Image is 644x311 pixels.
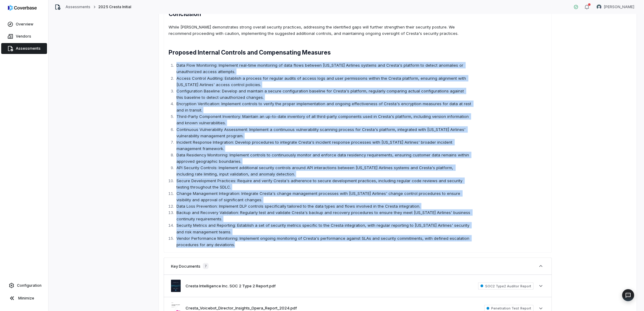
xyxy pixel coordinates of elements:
[176,178,471,190] p: Secure Development Practices: Require and verify Cresta's adherence to secure development practic...
[171,263,200,269] h3: Key Documents
[1,31,47,42] a: Vendors
[176,235,471,248] p: Vendor Performance Monitoring: Implement ongoing monitoring of Cresta's performance against SLAs ...
[98,5,131,9] span: 2025 Cresta Initial
[176,88,471,101] p: Configuration Baseline: Develop and maintain a secure configuration baseline for Cresta's platfor...
[18,296,34,301] span: Minimize
[593,2,638,12] button: Raquel Wilson avatar[PERSON_NAME]
[16,46,41,51] span: Assessments
[186,283,276,289] button: Cresta Intelligence Inc. SOC 2 Type 2 Report.pdf
[1,19,47,30] a: Overview
[597,5,602,9] img: Raquel Wilson avatar
[176,209,471,222] p: Backup and Recovery Validation: Regularly test and validate Cresta's backup and recovery procedur...
[171,280,181,292] img: b9f36077c92c4798a13e5582b04cbb04.jpg
[176,113,471,126] p: Third-Party Component Inventory: Maintain an up-to-date inventory of all third-party components u...
[65,5,90,9] a: Assessments
[203,263,209,269] span: 7
[16,22,33,27] span: Overview
[176,165,471,177] p: API Security Controls: Implement additional security controls around API interactions between [US...
[176,62,471,75] p: Data Flow Monitoring: Implement real-time monitoring of data flows between [US_STATE] Airlines sy...
[478,283,534,290] span: SOC2 Type2 Auditor Report
[176,152,471,165] p: Data Residency Monitoring: Implement controls to continuously monitor and enforce data residency ...
[8,5,37,11] img: logo-D7KZi-bG.svg
[176,222,471,235] p: Security Metrics and Reporting: Establish a set of security metrics specific to the Cresta integr...
[2,292,46,304] button: Minimize
[176,126,471,139] p: Continuous Vulnerability Assessment: Implement a continuous vulnerability scanning process for Cr...
[176,75,471,88] p: Access Control Auditing: Establish a process for regular audits of access logs and user permissio...
[604,5,634,9] span: [PERSON_NAME]
[169,48,471,56] h2: Proposed Internal Controls and Compensating Measures
[17,283,42,288] span: Configuration
[1,43,47,54] a: Assessments
[176,203,471,209] p: Data Loss Prevention: Implement DLP controls specifically tailored to the data types and flows in...
[2,280,46,291] a: Configuration
[176,101,471,113] p: Encryption Verification: Implement controls to verify the proper implementation and ongoing effec...
[16,34,31,39] span: Vendors
[176,139,471,152] p: Incident Response Integration: Develop procedures to integrate Cresta's incident response process...
[169,24,471,37] p: While [PERSON_NAME] demonstrates strong overall security practices, addressing the identified gap...
[176,190,471,203] p: Change Management Integration: Integrate Cresta's change management processes with [US_STATE] Air...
